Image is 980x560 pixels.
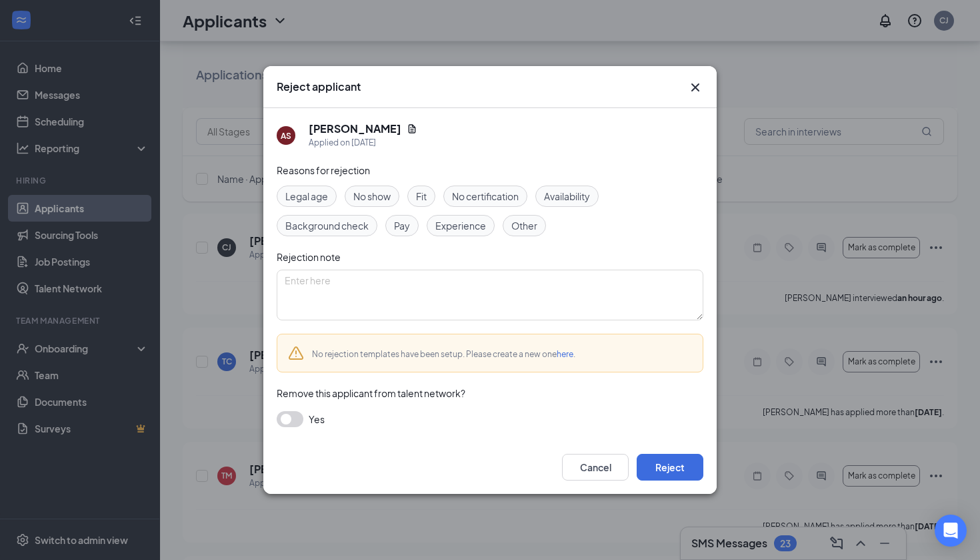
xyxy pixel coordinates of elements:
[277,79,361,94] h3: Reject applicant
[277,251,341,263] span: Rejection note
[309,136,417,150] div: Applied on [DATE]
[687,79,703,95] button: Close
[407,123,417,134] svg: Document
[277,387,465,399] span: Remove this applicant from talent network?
[394,218,410,233] span: Pay
[285,189,328,204] span: Legal age
[452,189,519,204] span: No certification
[687,79,703,95] svg: Cross
[435,218,486,233] span: Experience
[285,218,369,233] span: Background check
[935,515,967,547] div: Open Intercom Messenger
[353,189,391,204] span: No show
[277,164,370,176] span: Reasons for rejection
[416,189,427,204] span: Fit
[288,345,304,361] svg: Warning
[562,454,629,481] button: Cancel
[312,349,575,359] span: No rejection templates have been setup. Please create a new one .
[511,218,537,233] span: Other
[309,121,401,136] h5: [PERSON_NAME]
[557,349,573,359] a: here
[281,130,291,142] div: AS
[309,411,325,427] span: Yes
[544,189,590,204] span: Availability
[637,454,703,481] button: Reject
